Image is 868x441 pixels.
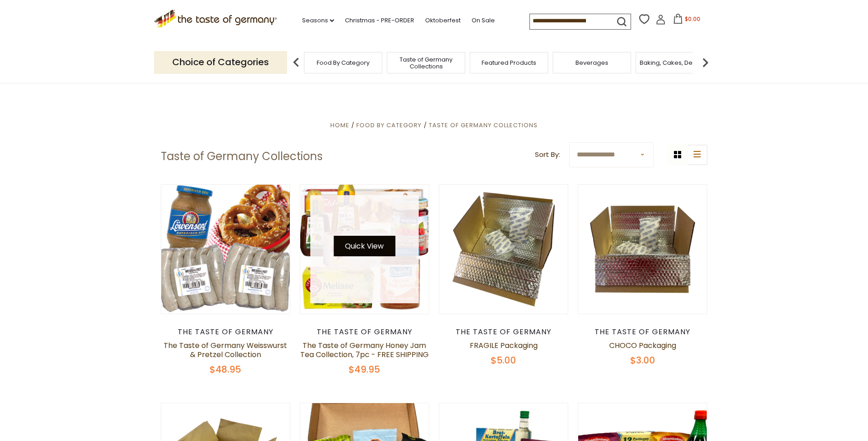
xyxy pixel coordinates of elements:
[356,121,421,130] a: Food By Category
[164,340,287,360] a: The Taste of Germany Weisswurst & Pretzel Collection
[425,16,461,26] a: Oktoberfest
[154,51,287,73] p: Choice of Categories
[439,185,568,314] img: FRAGILE Packaging
[630,354,655,367] span: $3.00
[300,327,430,337] div: The Taste of Germany
[578,185,707,314] img: CHOCO Packaging
[609,340,676,351] a: CHOCO Packaging
[210,363,241,376] span: $48.95
[317,59,370,66] a: Food By Category
[345,16,414,26] a: Christmas - PRE-ORDER
[640,59,710,66] a: Baking, Cakes, Desserts
[685,15,700,23] span: $0.00
[472,16,495,26] a: On Sale
[334,236,395,256] button: Quick View
[482,59,536,66] a: Featured Products
[161,327,291,337] div: The Taste of Germany
[300,340,429,360] a: The Taste of Germany Honey Jam Tea Collection, 7pc - FREE SHIPPING
[287,53,305,72] img: previous arrow
[575,59,608,66] a: Beverages
[578,327,708,337] div: The Taste of Germany
[300,185,429,314] img: The Taste of Germany Honey Jam Tea Collection, 7pc - FREE SHIPPING
[668,14,706,27] button: $0.00
[161,150,323,163] h1: Taste of Germany Collections
[302,16,334,26] a: Seasons
[349,363,380,376] span: $49.95
[390,56,462,70] a: Taste of Germany Collections
[696,53,714,72] img: next arrow
[491,354,516,367] span: $5.00
[470,340,538,351] a: FRAGILE Packaging
[439,327,569,337] div: The Taste of Germany
[429,121,538,130] a: Taste of Germany Collections
[330,121,349,130] a: Home
[535,149,560,161] label: Sort By:
[161,185,290,314] img: The Taste of Germany Weisswurst & Pretzel Collection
